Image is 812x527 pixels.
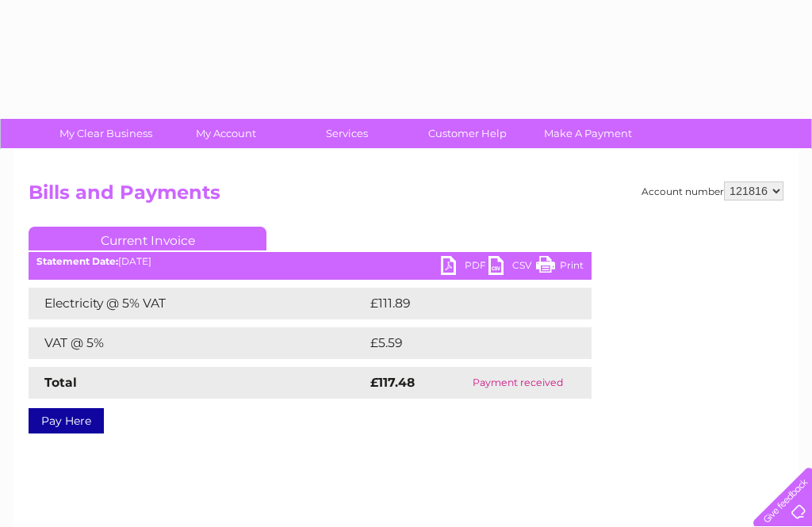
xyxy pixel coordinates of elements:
a: Pay Here [29,408,104,433]
a: Print [536,256,584,279]
td: £5.59 [366,327,554,359]
a: Current Invoice [29,227,266,250]
td: VAT @ 5% [29,327,366,359]
div: [DATE] [29,256,592,267]
b: Statement Date: [36,255,118,267]
div: Account number [642,181,783,200]
td: £111.89 [366,288,560,319]
strong: Total [44,375,77,390]
a: Customer Help [402,119,533,148]
strong: £117.48 [370,375,415,390]
a: Services [282,119,412,148]
a: PDF [441,256,488,279]
a: Make A Payment [523,119,653,148]
td: Electricity @ 5% VAT [29,288,366,319]
a: My Clear Business [40,119,171,148]
a: CSV [488,256,536,279]
td: Payment received [445,367,592,399]
a: My Account [161,119,292,148]
h2: Bills and Payments [29,181,783,212]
